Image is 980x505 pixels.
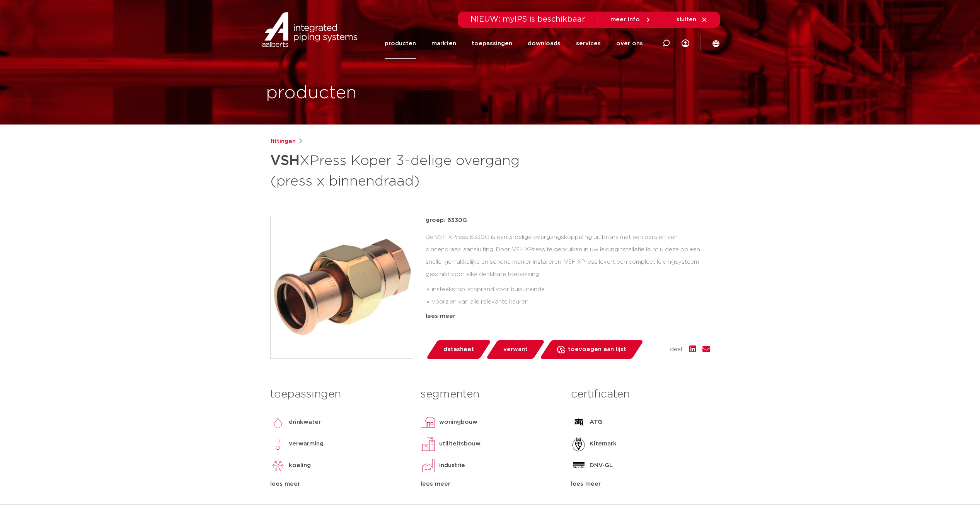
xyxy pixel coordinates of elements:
div: lees meer [571,479,710,489]
strong: VSH [270,154,300,168]
p: industrie [439,461,465,470]
a: services [576,28,601,59]
h3: toepassingen [270,387,409,402]
a: over ons [616,28,643,59]
div: lees meer [426,312,710,321]
div: lees meer [421,479,559,489]
img: drinkwater [270,415,286,430]
div: De VSH XPress 6330G is een 3-delige overgangskoppeling uit brons met een pers en een binnendraad ... [426,231,710,309]
a: fittingen [270,137,296,146]
span: meer info [610,17,640,22]
img: utiliteitsbouw [421,436,436,452]
div: lees meer [270,479,409,489]
p: drinkwater [289,418,321,427]
img: verwarming [270,436,286,452]
a: verwant [486,340,545,359]
p: ATG [590,418,602,427]
p: utiliteitsbouw [439,439,481,449]
h3: segmenten [421,387,559,402]
h3: certificaten [571,387,710,402]
a: meer info [610,16,651,23]
a: sluiten [677,16,708,23]
span: NIEUW: myIPS is beschikbaar [470,15,585,23]
p: groep: 6330G [426,216,710,225]
a: downloads [528,28,561,59]
span: deel: [670,345,683,354]
span: datasheet [443,343,474,356]
li: Leak Before Pressed-functie [432,308,710,321]
a: toepassingen [472,28,512,59]
img: Product Image for VSH XPress Koper 3-delige overgang (press x binnendraad) [271,216,413,358]
nav: Menu [385,28,643,59]
img: koeling [270,458,286,473]
li: voorzien van alle relevante keuren [432,296,710,308]
p: verwarming [289,439,324,449]
li: insteekstop: stoprand voor buisuiteinde [432,283,710,296]
span: toevoegen aan lijst [568,343,626,356]
img: ATG [571,415,586,430]
span: sluiten [677,17,696,22]
h1: producten [266,81,357,106]
a: producten [385,28,416,59]
h1: XPress Koper 3-delige overgang (press x binnendraad) [270,149,561,191]
p: Kitemark [590,439,617,449]
img: DNV-GL [571,458,586,473]
p: woningbouw [439,418,477,427]
div: my IPS [682,28,689,59]
a: markten [431,28,456,59]
img: woningbouw [421,415,436,430]
p: koeling [289,461,311,470]
span: verwant [503,343,528,356]
img: industrie [421,458,436,473]
a: datasheet [426,340,491,359]
p: DNV-GL [590,461,613,470]
img: Kitemark [571,436,586,452]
